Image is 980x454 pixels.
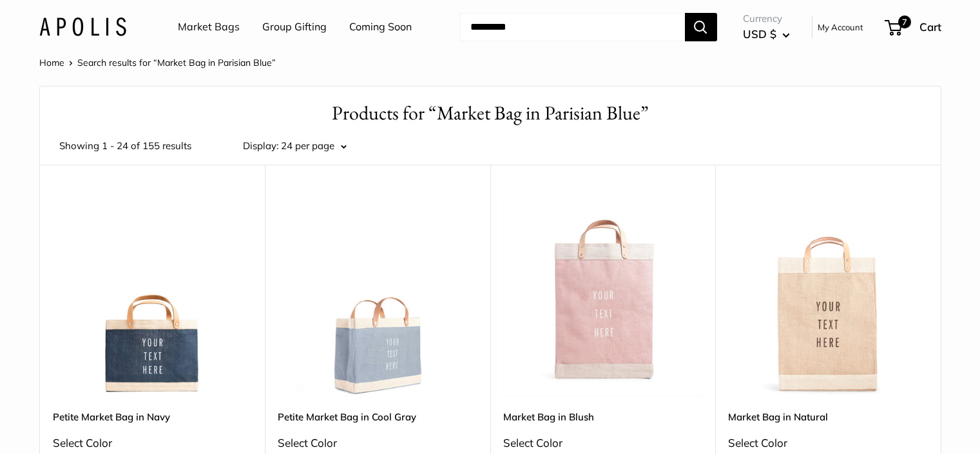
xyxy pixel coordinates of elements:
[59,137,191,155] span: Showing 1 - 24 of 155 results
[728,197,928,397] a: Market Bag in NaturalMarket Bag in Natural
[278,197,477,397] img: Petite Market Bag in Cool Gray
[53,197,253,397] img: description_Make it yours with custom text.
[919,20,941,34] span: Cart
[460,13,685,41] input: Search...
[503,409,703,424] a: Market Bag in Blush
[743,27,776,41] span: USD $
[178,17,240,37] a: Market Bags
[743,10,790,28] span: Currency
[39,57,64,68] a: Home
[503,433,703,453] div: Select Color
[278,409,477,424] a: Petite Market Bag in Cool Gray
[503,197,703,397] a: description_Our first Blush Market BagMarket Bag in Blush
[728,197,928,397] img: Market Bag in Natural
[53,197,253,397] a: description_Make it yours with custom text.Petite Market Bag in Navy
[77,57,276,68] span: Search results for “Market Bag in Parisian Blue”
[898,15,910,28] span: 7
[53,409,253,424] a: Petite Market Bag in Navy
[278,433,477,453] div: Select Color
[281,139,334,152] span: 24 per page
[728,409,928,424] a: Market Bag in Natural
[728,433,928,453] div: Select Color
[281,137,347,155] button: 24 per page
[743,24,790,45] button: USD $
[262,17,327,37] a: Group Gifting
[349,17,412,37] a: Coming Soon
[53,433,253,453] div: Select Color
[685,13,717,41] button: Search
[39,54,276,71] nav: Breadcrumb
[59,99,921,127] h1: Products for “Market Bag in Parisian Blue”
[503,197,703,397] img: description_Our first Blush Market Bag
[278,197,477,397] a: Petite Market Bag in Cool GrayPetite Market Bag in Cool Gray
[243,137,278,155] label: Display:
[886,17,941,37] a: 7 Cart
[39,17,126,36] img: Apolis
[818,19,863,35] a: My Account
